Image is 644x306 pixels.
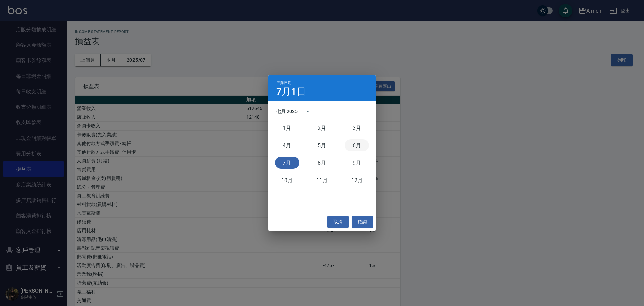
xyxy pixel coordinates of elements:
button: 確認 [352,216,373,228]
div: 七月 2025 [276,108,298,115]
button: 四月 [275,139,299,151]
h4: 7月1日 [276,88,306,96]
button: 七月 [275,157,299,169]
button: 五月 [310,139,334,151]
button: 九月 [345,157,369,169]
button: 六月 [345,139,369,151]
button: 二月 [310,122,334,134]
button: calendar view is open, switch to year view [300,103,316,119]
button: 十一月 [310,174,334,186]
button: 十二月 [345,174,369,186]
button: 取消 [327,216,349,228]
span: 選擇日期 [276,81,291,85]
button: 三月 [345,122,369,134]
button: 一月 [275,122,299,134]
button: 八月 [310,157,334,169]
button: 十月 [275,174,299,186]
